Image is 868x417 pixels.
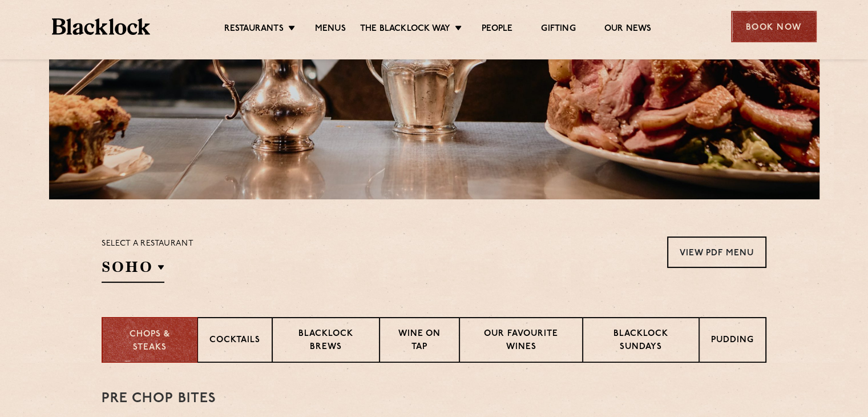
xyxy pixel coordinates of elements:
a: People [482,23,512,36]
a: Restaurants [224,23,284,36]
img: BL_Textured_Logo-footer-cropped.svg [52,18,151,35]
p: Chops & Steaks [114,328,185,354]
p: Blacklock Sundays [595,328,687,355]
div: Book Now [731,11,817,42]
a: Our News [604,23,652,36]
p: Wine on Tap [391,328,447,355]
a: Menus [315,23,346,36]
h2: SOHO [102,257,164,283]
p: Select a restaurant [102,236,193,251]
p: Our favourite wines [471,328,570,355]
h3: Pre Chop Bites [102,391,766,406]
p: Blacklock Brews [284,328,368,355]
a: The Blacklock Way [360,23,450,36]
p: Pudding [711,334,754,348]
a: View PDF Menu [667,236,766,268]
p: Cocktails [209,334,260,348]
a: Gifting [541,23,575,36]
